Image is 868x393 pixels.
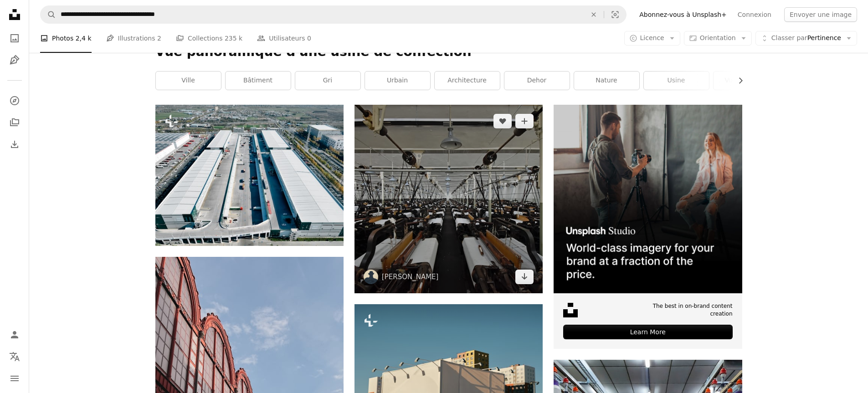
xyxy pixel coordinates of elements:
button: Langue [5,347,24,366]
button: Orientation [684,31,752,46]
span: 2 [157,33,161,43]
a: The best in on-brand content creationLearn More [554,105,742,349]
a: Une rangée de fenêtres sur le côté d’un bâtiment [155,378,344,387]
a: urbain [365,71,430,90]
a: Utilisateurs 0 [257,24,311,53]
img: Une salle pleine de machines [354,105,543,293]
div: Learn More [563,325,732,339]
a: Abonnez-vous à Unsplash+ [634,7,732,22]
a: gri [295,71,360,90]
a: Photos aériennes d’entrepôts logistiques géants, de centres de transit [155,171,344,179]
img: file-1631678316303-ed18b8b5cb9cimage [563,303,578,317]
button: J’aime [493,114,512,128]
a: nature [574,71,639,90]
a: Collections [5,113,24,132]
span: Licence [640,34,664,41]
a: Collections 235 k [176,24,242,53]
button: Licence [624,31,680,46]
button: Envoyer une image [784,7,857,22]
img: Accéder au profil de Geoff Oliver [364,270,378,284]
a: Photos [5,29,24,47]
span: 235 k [225,33,242,43]
a: Illustrations [5,51,24,69]
a: Télécharger [515,270,534,284]
button: Ajouter à la collection [515,114,534,128]
a: Illustrations 2 [106,24,161,53]
a: bâtiment [226,71,291,90]
a: [PERSON_NAME] [382,272,439,281]
a: Connexion / S’inscrire [5,326,24,344]
span: The best in on-brand content creation [629,302,732,318]
img: file-1715651741414-859baba4300dimage [554,105,742,293]
a: Connexion [732,7,777,22]
a: architecture [435,71,500,90]
button: Classer parPertinence [755,31,857,46]
span: Pertinence [771,34,841,43]
a: Un panneau d’affichage se dresse devant les immeubles d’habitation. [354,362,543,371]
button: Rechercher sur Unsplash [41,6,56,23]
button: Effacer [584,6,604,23]
a: ville [156,71,221,90]
button: Recherche de visuels [604,6,626,23]
a: Historique de téléchargement [5,135,24,153]
a: usine [644,71,709,90]
a: Une salle pleine de machines [354,195,543,203]
span: 0 [307,33,311,43]
button: Menu [5,369,24,388]
img: Photos aériennes d’entrepôts logistiques géants, de centres de transit [155,105,344,246]
button: faire défiler la liste vers la droite [732,71,742,90]
a: Explorer [5,92,24,110]
span: Orientation [700,34,736,41]
span: Classer par [771,34,807,41]
form: Rechercher des visuels sur tout le site [40,5,627,24]
a: Accueil — Unsplash [5,5,24,26]
a: dehor [504,71,570,90]
a: vue aérienne [714,71,779,90]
